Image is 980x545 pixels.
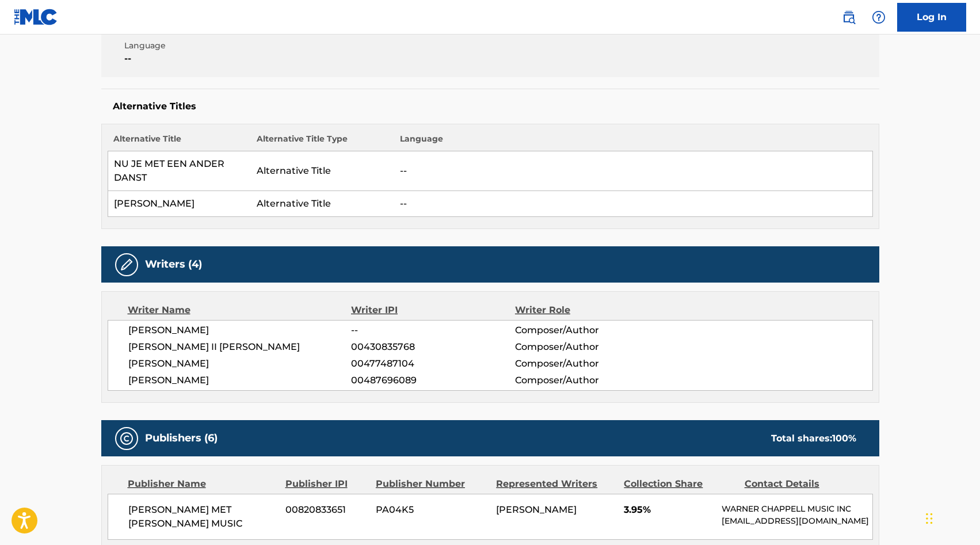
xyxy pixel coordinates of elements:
[128,374,352,387] span: [PERSON_NAME]
[351,374,514,387] span: 00487696089
[128,503,277,531] span: [PERSON_NAME] MET [PERSON_NAME] MUSIC
[113,101,868,112] h5: Alternative Titles
[108,151,251,191] td: NU JE MET EEN ANDER DANST
[922,490,980,545] iframe: Chat Widget
[394,191,872,217] td: --
[926,501,933,536] div: Drag
[124,40,310,52] span: Language
[515,374,664,387] span: Composer/Author
[108,133,251,151] th: Alternative Title
[128,303,352,317] div: Writer Name
[351,340,514,354] span: 00430835768
[872,10,886,24] img: help
[515,340,664,354] span: Composer/Author
[394,151,872,191] td: --
[251,151,394,191] td: Alternative Title
[496,477,615,491] div: Represented Writers
[722,503,872,515] p: WARNER CHAPPELL MUSIC INC
[128,357,352,371] span: [PERSON_NAME]
[842,10,856,24] img: search
[128,340,352,354] span: [PERSON_NAME] II [PERSON_NAME]
[108,191,251,217] td: [PERSON_NAME]
[897,3,966,32] a: Log In
[251,133,394,151] th: Alternative Title Type
[376,503,487,517] span: PA04K5
[624,477,735,491] div: Collection Share
[515,323,664,337] span: Composer/Author
[515,357,664,371] span: Composer/Author
[285,477,367,491] div: Publisher IPI
[351,303,515,317] div: Writer IPI
[394,133,872,151] th: Language
[771,432,856,445] div: Total shares:
[145,432,218,445] h5: Publishers (6)
[867,6,890,29] div: Help
[515,303,664,317] div: Writer Role
[120,432,134,445] img: Publishers
[128,323,352,337] span: [PERSON_NAME]
[624,503,713,517] span: 3.95%
[145,258,202,271] h5: Writers (4)
[745,477,856,491] div: Contact Details
[120,258,134,272] img: Writers
[722,515,872,527] p: [EMAIL_ADDRESS][DOMAIN_NAME]
[128,477,277,491] div: Publisher Name
[285,503,367,517] span: 00820833651
[251,191,394,217] td: Alternative Title
[837,6,860,29] a: Public Search
[351,323,514,337] span: --
[124,52,310,66] span: --
[496,504,577,515] span: [PERSON_NAME]
[351,357,514,371] span: 00477487104
[376,477,487,491] div: Publisher Number
[832,433,856,444] span: 100 %
[14,9,58,25] img: MLC Logo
